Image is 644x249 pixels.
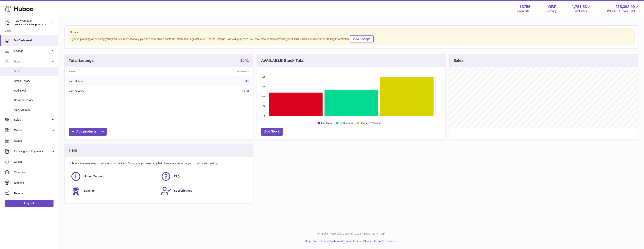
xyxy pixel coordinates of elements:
[14,108,55,112] span: ASN Uploads
[242,79,249,83] a: 1641
[606,4,639,13] a: 218,392.00 AVAILABLE Stock Total
[517,9,530,13] div: Huboo Ref
[262,95,265,98] text: 160
[65,76,166,86] td: With Huboo
[14,89,55,92] span: Add Stock
[312,239,397,243] li: and
[546,9,557,13] div: Currency
[14,171,55,174] span: Channels
[14,60,51,63] span: Stock
[574,9,591,13] span: Total sales
[174,174,180,178] span: FAQ
[14,181,55,185] span: Settings
[572,4,591,13] a: 1,761.53 Total sales
[69,148,77,153] h3: Help
[350,35,374,43] a: View Listings
[14,118,51,122] span: Sales
[453,58,463,63] h3: Sales
[14,70,55,73] span: Stock
[572,4,587,9] span: 1,761.53
[14,49,51,53] span: Listings
[321,122,332,125] text: Low Stock
[174,189,192,193] span: Subscriptions
[360,122,381,125] text: Stock over 2 months
[161,186,247,196] a: Subscriptions
[5,200,54,207] a: Log out
[264,115,265,117] text: 0
[262,85,265,88] text: 240
[14,139,55,143] span: Usage
[65,67,166,76] th: Name
[14,160,55,164] span: Cases
[364,240,397,243] a: Service Terms & Conditions
[313,240,359,243] a: Website and Dashboard Terms of Use
[263,105,265,107] text: 80
[339,122,353,125] text: Healthy stock
[84,174,104,178] span: Huboo Support
[69,128,107,136] a: Add products
[69,58,94,63] h3: Total Listings
[240,58,249,62] strong: 1641
[5,20,11,26] img: alan@twowombats.com
[14,79,55,83] span: Stock History
[65,86,166,96] td: With Shopify
[14,192,55,195] span: Returns
[14,23,78,26] span: [PERSON_NAME][EMAIL_ADDRESS][DOMAIN_NAME]
[84,189,95,193] span: Benefits
[14,98,55,102] span: Delivery History
[71,186,157,196] a: Benefits
[615,4,635,9] span: 218,392.00
[161,171,247,182] a: FAQ
[240,58,249,63] a: 1641
[14,149,51,153] span: Invoicing and Payments
[261,58,304,63] h3: AVAILABLE Stock Total
[70,35,633,43] div: If you're planning on sending your products internationally please add required customs informati...
[14,39,55,42] span: My Dashboard
[261,128,283,136] a: Add Stock
[69,162,249,165] p: Huboo is the easy way to get your stock fulfilled. But incase you need any help here's our ways f...
[606,9,639,13] span: AVAILABLE Stock Total
[166,67,253,76] th: Quantity
[519,4,530,9] strong: 13756
[548,4,556,9] strong: GBP
[70,31,633,34] strong: Notice
[14,19,49,26] div: Two Wombats
[305,240,311,243] a: Help
[61,232,641,236] p: All Rights Reserved. Copyright 2025 - [DOMAIN_NAME]
[14,128,51,132] span: Orders
[242,90,249,93] a: 1250
[262,76,265,78] text: 320
[71,171,157,182] a: Huboo Support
